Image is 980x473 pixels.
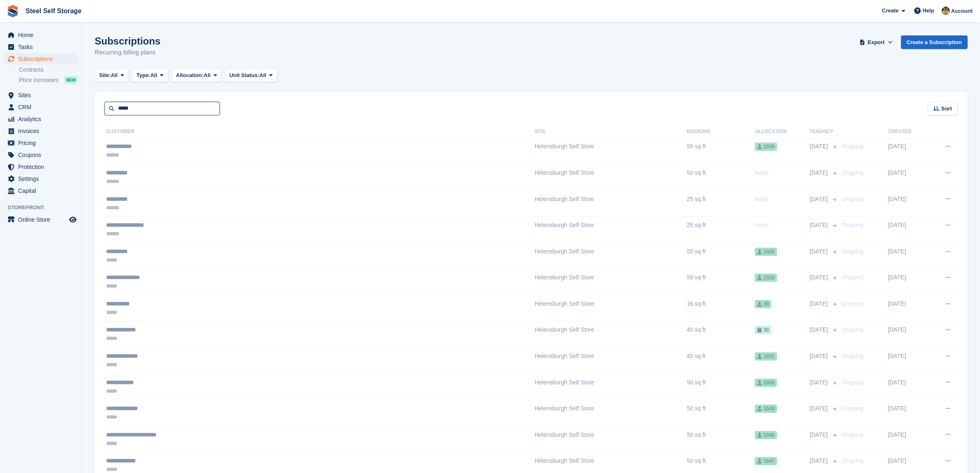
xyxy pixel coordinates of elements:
span: Pricing [18,137,68,149]
span: Tasks [18,41,68,53]
button: Export [858,35,894,49]
p: Recurring billing plans [95,48,161,57]
span: Storefront [7,204,82,212]
span: Analytics [18,113,68,125]
a: Steel Self Storage [22,4,85,18]
img: James Steel [942,7,950,15]
a: menu [4,185,78,197]
a: menu [4,41,78,53]
a: menu [4,137,78,149]
a: menu [4,161,78,173]
a: Contracts [19,66,78,74]
span: Home [18,29,68,41]
span: Coupons [18,149,68,161]
a: menu [4,53,78,65]
a: menu [4,113,78,125]
img: stora-icon-8386f47178a22dfd0bd8f6a31ec36ba5ce8667c1dd55bd0f319d3a0aa187defe.svg [7,5,19,17]
span: Online Store [18,214,68,225]
a: menu [4,29,78,41]
span: Capital [18,185,68,197]
span: Sites [18,89,68,101]
span: Create [882,7,899,15]
a: menu [4,214,78,225]
div: NEW [64,76,78,84]
a: menu [4,101,78,113]
span: CRM [18,101,68,113]
span: Account [951,7,973,15]
h1: Subscriptions [95,35,161,47]
span: Export [868,38,885,47]
a: menu [4,125,78,137]
a: Create a Subscription [901,35,968,49]
a: Preview store [68,215,78,225]
a: Price increases NEW [19,75,78,84]
a: menu [4,89,78,101]
a: menu [4,173,78,185]
span: Price increases [19,76,58,84]
span: Settings [18,173,68,185]
span: Invoices [18,125,68,137]
span: Subscriptions [18,53,68,65]
a: menu [4,149,78,161]
span: Help [923,7,934,15]
span: Protection [18,161,68,173]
